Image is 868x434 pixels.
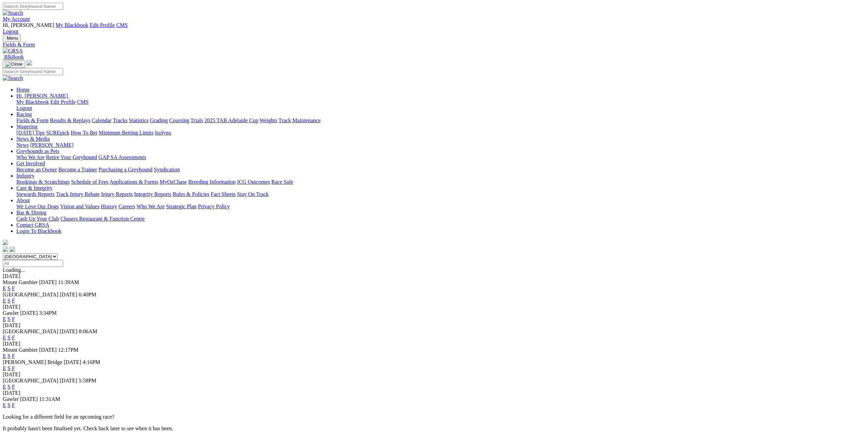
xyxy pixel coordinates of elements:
a: Race Safe [271,179,293,185]
a: Become an Owner [16,167,57,172]
a: Stay On Track [237,191,268,197]
a: Tracks [113,117,128,123]
a: News [16,142,29,148]
a: Care & Integrity [16,185,53,191]
a: F [12,365,15,371]
img: GRSA [3,48,23,54]
span: Mount Gambier [3,279,38,285]
span: BlkBook [4,54,24,60]
span: Hi, [PERSON_NAME] [3,22,54,28]
a: Fact Sheets [211,191,236,197]
a: Schedule of Fees [71,179,108,185]
a: Bookings & Scratchings [16,179,70,185]
span: Hi, [PERSON_NAME] [16,93,68,99]
div: Industry [16,179,865,185]
a: My Account [3,16,30,22]
a: Hi, [PERSON_NAME] [16,93,69,99]
div: [DATE] [3,390,865,396]
div: [DATE] [3,341,865,347]
div: [DATE] [3,372,865,378]
a: S [8,316,11,322]
span: 12:17PM [58,347,78,353]
a: Home [16,87,30,93]
a: Statistics [129,117,149,123]
span: 4:16PM [83,359,100,365]
span: 3:34PM [39,310,57,316]
span: Gawler [3,310,19,316]
a: F [12,384,15,390]
a: Minimum Betting Limits [99,130,153,136]
div: Get Involved [16,167,865,173]
a: Who We Are [136,204,165,209]
a: Careers [118,204,135,209]
a: S [8,402,11,408]
a: E [3,285,6,291]
a: News & Media [16,136,50,142]
span: [DATE] [20,396,38,402]
a: Edit Profile [50,99,76,105]
a: About [16,197,30,203]
span: 11:39AM [58,279,79,285]
span: [DATE] [39,279,57,285]
a: E [3,384,6,390]
div: Racing [16,117,865,124]
span: [GEOGRAPHIC_DATA] [3,378,58,383]
a: S [8,353,11,359]
div: Hi, [PERSON_NAME] [16,99,865,111]
a: Industry [16,173,34,179]
a: Contact GRSA [16,222,49,228]
div: Wagering [16,130,865,136]
div: [DATE] [3,273,865,279]
a: SUREpick [46,130,69,136]
span: Mount Gambier [3,347,38,353]
a: GAP SA Assessments [99,154,146,160]
a: Who We Are [16,154,45,160]
span: Menu [7,36,18,41]
a: E [3,335,6,340]
a: My Blackbook [16,99,49,105]
a: S [8,365,11,371]
img: logo-grsa-white.png [3,240,8,245]
span: Gawler [3,396,19,402]
input: Search [3,68,63,75]
span: Loading... [3,267,25,273]
a: Chasers Restaurant & Function Centre [60,216,145,222]
span: [GEOGRAPHIC_DATA] [3,328,58,334]
img: Search [3,75,23,81]
span: [GEOGRAPHIC_DATA] [3,292,58,297]
a: BlkBook [3,54,24,60]
partial: It probably hasn't been finalised yet. Check back later to see when it has been. [3,425,173,431]
a: Integrity Reports [134,191,171,197]
a: Purchasing a Greyhound [99,167,152,172]
div: [DATE] [3,304,865,310]
a: E [3,316,6,322]
a: Applications & Forms [109,179,158,185]
a: S [8,384,11,390]
a: Track Maintenance [279,117,321,123]
a: S [8,335,11,340]
div: Greyhounds as Pets [16,154,865,160]
a: Coursing [169,117,189,123]
img: Search [3,10,23,16]
a: F [12,316,15,322]
div: About [16,204,865,210]
a: F [12,285,15,291]
a: S [8,285,11,291]
a: Grading [150,117,168,123]
a: E [3,298,6,304]
a: Bar & Dining [16,210,46,215]
a: E [3,353,6,359]
a: MyOzChase [160,179,187,185]
a: Get Involved [16,160,45,166]
button: Toggle navigation [3,60,25,68]
a: Cash Up Your Club [16,216,59,222]
a: How To Bet [71,130,98,136]
a: Greyhounds as Pets [16,148,59,154]
div: [DATE] [3,322,865,328]
span: 8:06AM [79,328,97,334]
a: 2025 TAB Adelaide Cup [204,117,258,123]
a: Breeding Information [188,179,236,185]
div: Bar & Dining [16,216,865,222]
span: [PERSON_NAME] Bridge [3,359,62,365]
a: F [12,353,15,359]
